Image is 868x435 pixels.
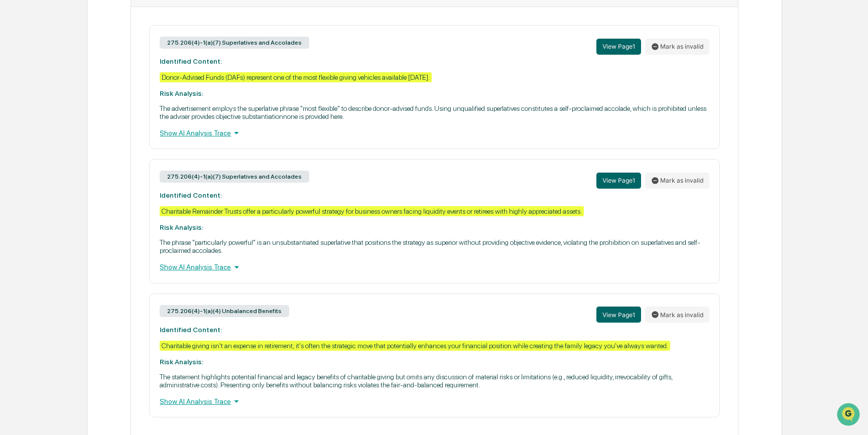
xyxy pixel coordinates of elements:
[645,39,709,55] button: Mark as invalid
[160,72,432,82] div: Donor-Advised Funds (DAFs) represent one of the most flexible giving vehicles available [DATE].
[160,223,203,231] strong: Risk Analysis:
[20,126,65,136] span: Preclearance
[34,87,127,95] div: We're available if you need us!
[596,307,641,323] button: View Page1
[160,127,709,138] div: Show AI Analysis Trace
[10,127,18,135] div: 🖐️
[160,358,203,366] strong: Risk Analysis:
[71,170,121,178] a: Powered byPylon
[645,307,709,323] button: Mark as invalid
[160,37,309,49] div: 275.206(4)-1(a)(7) Superlatives and Accolades
[6,122,69,140] a: 🖐️Preclearance
[69,122,129,140] a: 🗄️Attestations
[160,206,584,216] div: Charitable Remainder Trusts offer a particularly powerful strategy for business owners facing liq...
[160,341,670,351] div: Charitable giving isn't an expense in retirement; it's often the strategic move that potentially ...
[160,89,203,97] strong: Risk Analysis:
[645,173,709,189] button: Mark as invalid
[6,141,67,160] a: 🔎Data Lookup
[20,146,63,156] span: Data Lookup
[160,373,709,389] p: The statement highlights potential financial and legacy benefits of charitable giving but omits a...
[160,261,709,272] div: Show AI Analysis Trace
[160,104,709,120] p: The advertisement employs the superlative phrase "most flexible" to describe donor-advised funds....
[73,127,81,135] div: 🗄️
[160,238,709,254] p: The phrase "particularly powerful" is an unsubstantiated superlative that positions the strategy ...
[83,126,125,136] span: Attestations
[160,305,289,317] div: 275.206(4)-1(a)(4) Unbalanced Benefits
[10,21,183,37] p: How can we help?
[160,326,222,334] strong: Identified Content:
[160,396,709,407] div: Show AI Analysis Trace
[34,77,165,87] div: Start new chat
[160,171,309,183] div: 275.206(4)-1(a)(7) Superlatives and Accolades
[160,191,222,199] strong: Identified Content:
[160,57,222,65] strong: Identified Content:
[10,77,28,95] img: 1746055101610-c473b297-6a78-478c-a979-82029cc54cd1
[596,173,641,189] button: View Page1
[836,402,863,429] iframe: Open customer support
[100,170,121,178] span: Pylon
[10,147,18,155] div: 🔎
[596,39,641,55] button: View Page1
[171,80,183,92] button: Start new chat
